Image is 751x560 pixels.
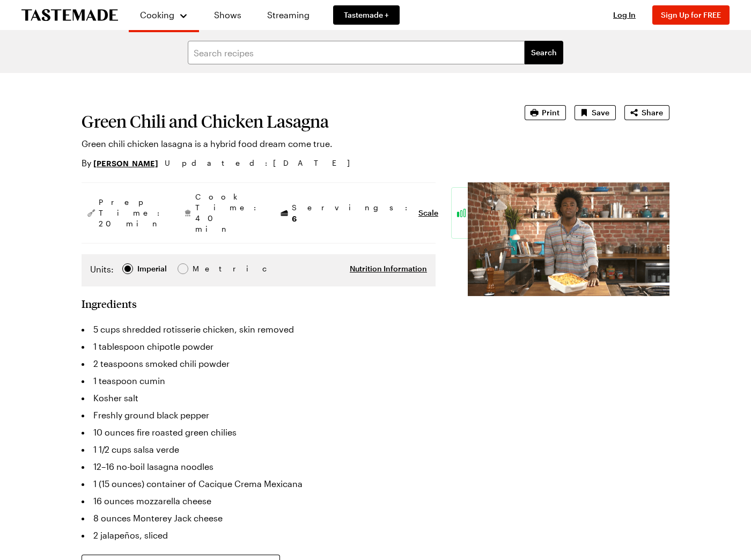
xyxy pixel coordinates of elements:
li: 10 ounces fire roasted green chilies [82,424,436,441]
li: 12–16 no-boil lasagna noodles [82,458,436,475]
li: 1 teaspoon cumin [82,372,436,389]
li: Freshly ground black pepper [82,407,436,424]
li: 8 ounces Monterey Jack cheese [82,510,436,527]
div: Metric [193,263,215,275]
li: 2 jalapeños, sliced [82,527,436,544]
span: Updated : [DATE] [165,157,360,169]
button: Cooking [139,4,188,26]
input: Search recipes [188,41,525,64]
a: To Tastemade Home Page [21,9,118,21]
span: 6 [292,213,297,223]
span: Print [542,107,559,118]
span: Cooking [140,10,174,20]
button: Log In [603,10,646,20]
button: Nutrition Information [350,263,427,274]
button: Sign Up for FREE [652,5,730,25]
span: Save [592,107,609,118]
li: 16 ounces mozzarella cheese [82,492,436,510]
span: Prep Time: 20 min [99,197,165,229]
span: Metric [193,263,216,275]
li: 1 tablespoon chipotle powder [82,338,436,355]
span: Servings: [292,202,413,224]
span: Sign Up for FREE [661,10,721,19]
li: 1 1/2 cups salsa verde [82,441,436,458]
a: Tastemade + [333,5,400,25]
span: Log In [613,10,636,19]
a: [PERSON_NAME] [93,157,158,169]
button: filters [525,41,563,64]
p: Green chili chicken lasagna is a hybrid food dream come true. [82,137,495,150]
button: Save recipe [575,105,616,120]
span: Cook Time: 40 min [195,191,262,234]
li: 2 teaspoons smoked chili powder [82,355,436,372]
li: 5 cups shredded rotisserie chicken, skin removed [82,321,436,338]
button: Share [624,105,669,120]
li: Kosher salt [82,389,436,407]
h2: Ingredients [82,297,137,310]
p: By [82,157,158,170]
span: Tastemade + [344,10,389,20]
li: 1 (15 ounces) container of Cacique Crema Mexicana [82,475,436,492]
h1: Green Chili and Chicken Lasagna [82,112,495,131]
button: Print [525,105,566,120]
div: Imperial [137,263,167,275]
button: Scale [418,208,438,218]
span: Imperial [137,263,168,275]
span: Search [531,47,557,58]
span: Share [642,107,663,118]
label: Units: [90,263,114,276]
div: Imperial Metric [90,263,215,278]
